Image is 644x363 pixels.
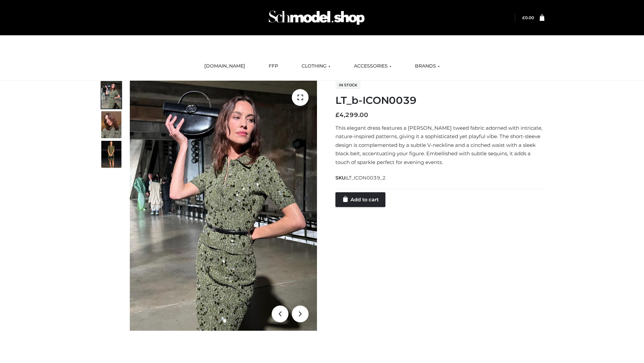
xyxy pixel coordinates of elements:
[335,81,361,89] span: In stock
[130,81,317,331] img: LT_b-ICON0039
[335,111,339,119] span: £
[522,15,525,20] span: £
[335,94,544,107] h1: LT_b-ICON0039
[335,192,385,207] a: Add to cart
[335,124,544,167] p: This elegant dress features a [PERSON_NAME] tweed fabric adorned with intricate, nature-inspired ...
[522,15,534,20] bdi: 0.00
[522,15,534,20] a: £0.00
[199,59,250,74] a: [DOMAIN_NAME]
[264,59,283,74] a: FFP
[349,59,396,74] a: ACCESSORIES
[101,141,121,168] img: Screenshot-2024-10-29-at-7.00.09%E2%80%AFPM.jpg
[101,82,121,109] img: Screenshot-2024-10-29-at-6.59.56%E2%80%AFPM.jpg
[297,59,335,74] a: CLOTHING
[335,111,368,119] bdi: 4,299.00
[346,175,386,181] span: LT_ICON0039_2
[410,59,445,74] a: BRANDS
[266,4,367,31] img: Schmodel Admin 964
[101,111,121,138] img: Screenshot-2024-10-29-at-7.00.03%E2%80%AFPM.jpg
[335,174,386,182] span: SKU:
